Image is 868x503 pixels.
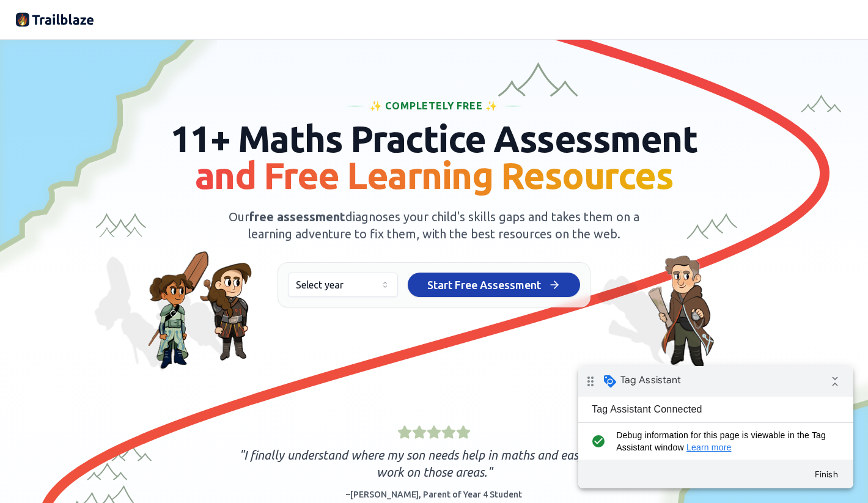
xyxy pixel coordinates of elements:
i: check_circle [10,63,30,87]
a: Learn more [108,76,153,86]
span: ✨ Completely Free ✨ [370,98,498,113]
p: " I finally understand where my son needs help in maths and easy ways to work on those areas. " [229,447,639,481]
span: Tag Assistant [42,8,103,20]
button: Start Free Assessment [408,273,580,297]
button: Finish [226,97,270,119]
span: Our diagnoses your child's skills gaps and takes them on a learning adventure to fix them, with t... [229,210,639,241]
i: Collapse debug badge [245,3,269,28]
span: and Free Learning Resources [195,155,674,196]
span: Debug information for this page is viewable in the Tag Assistant window [38,63,255,87]
div: – [PERSON_NAME] , Parent of Year 4 Student [346,488,522,501]
img: Trailblaze [16,10,94,29]
span: free assessment [249,210,345,224]
span: Start Free Assessment [427,276,541,293]
span: 11+ Maths Practice Assessment [171,118,698,196]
